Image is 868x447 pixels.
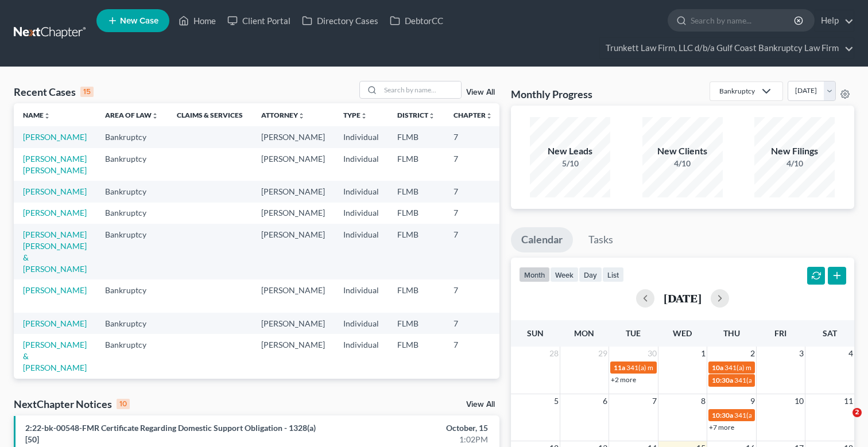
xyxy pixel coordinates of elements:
a: Home [173,10,222,31]
a: [PERSON_NAME] [23,318,87,328]
td: Bankruptcy [96,181,168,202]
span: 3 [798,347,805,360]
a: Districtunfold_more [397,111,435,119]
a: Directory Cases [296,10,384,31]
div: October, 15 [341,422,487,434]
div: 1:02PM [341,434,487,445]
td: FLMB [388,279,444,312]
td: Bankruptcy [96,203,168,224]
td: 7 [444,334,502,378]
td: 7 [444,148,502,181]
a: Attorneyunfold_more [261,111,305,119]
td: Bankruptcy [96,224,168,279]
td: Individual [334,313,388,334]
td: Bankruptcy [96,148,168,181]
span: New Case [120,17,158,25]
td: [PERSON_NAME] [252,224,334,279]
span: 10a [712,363,723,372]
td: 7 [444,279,502,312]
td: Individual [334,203,388,224]
span: 2 [852,408,862,417]
td: 7 [444,203,502,224]
td: 7 [444,379,502,411]
td: Individual [334,148,388,181]
button: month [519,267,550,282]
span: 11a [614,363,625,372]
div: New Leads [530,145,610,158]
span: 28 [548,347,560,360]
td: 7 [444,224,502,279]
a: Typeunfold_more [343,111,367,119]
span: Tue [626,328,641,338]
th: Claims & Services [168,103,252,126]
a: DebtorCC [384,10,449,31]
span: 11 [843,394,854,408]
div: New Clients [642,145,723,158]
div: 4/10 [642,158,723,169]
span: Thu [723,328,740,338]
span: 7 [651,394,658,408]
a: Client Portal [222,10,296,31]
td: 7 [444,313,502,334]
span: 8 [700,394,707,408]
div: NextChapter Notices [14,397,130,411]
i: unfold_more [428,112,435,119]
td: [PERSON_NAME] [252,181,334,202]
td: FLMB [388,148,444,181]
a: [PERSON_NAME] & [PERSON_NAME] [23,340,87,372]
div: 5/10 [530,158,610,169]
span: Sun [527,328,544,338]
span: 4 [847,347,854,360]
td: Bankruptcy [96,279,168,312]
span: Fri [774,328,786,338]
a: [PERSON_NAME] [23,132,87,142]
span: 1 [700,347,707,360]
a: View All [466,401,495,409]
a: Area of Lawunfold_more [105,111,158,119]
button: day [579,267,602,282]
a: Chapterunfold_more [454,111,493,119]
a: [PERSON_NAME] [23,285,87,295]
td: FLMB [388,379,444,411]
div: 15 [80,87,94,97]
span: Mon [574,328,594,338]
td: FLMB [388,313,444,334]
td: [PERSON_NAME] [252,126,334,147]
td: FLMB [388,334,444,378]
div: New Filings [754,145,835,158]
td: Individual [334,279,388,312]
td: FLMB [388,181,444,202]
div: Bankruptcy [719,86,755,96]
i: unfold_more [486,112,493,119]
a: [PERSON_NAME] [PERSON_NAME] & [PERSON_NAME] [23,230,87,274]
i: unfold_more [298,112,305,119]
a: View All [466,88,495,96]
button: list [602,267,624,282]
button: week [550,267,579,282]
td: Bankruptcy [96,313,168,334]
a: Trunkett Law Firm, LLC d/b/a Gulf Coast Bankruptcy Law Firm [600,38,854,59]
td: Individual [334,181,388,202]
td: Bankruptcy [96,334,168,378]
a: Tasks [578,227,623,252]
span: Sat [823,328,837,338]
a: Help [815,10,854,31]
input: Search by name... [381,81,461,98]
td: 7 [444,126,502,147]
td: Bankruptcy [96,126,168,147]
span: 9 [749,394,756,408]
td: FLMB [388,126,444,147]
a: [PERSON_NAME] [23,186,87,196]
td: [PERSON_NAME] [252,279,334,312]
td: [PERSON_NAME] [252,203,334,224]
a: [PERSON_NAME] [23,208,87,217]
i: unfold_more [361,112,367,119]
a: 2:22-bk-00548-FMR Certificate Regarding Domestic Support Obligation - 1328(a) [50] [25,423,316,444]
td: [PERSON_NAME] [252,313,334,334]
i: unfold_more [152,112,158,119]
span: 29 [597,347,609,360]
td: [PERSON_NAME] [252,334,334,378]
span: 6 [602,394,609,408]
div: Recent Cases [14,85,94,99]
h2: [DATE] [664,292,702,304]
